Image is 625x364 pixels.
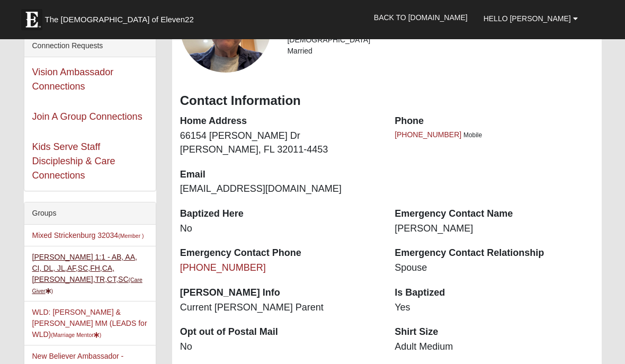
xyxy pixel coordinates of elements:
[180,222,379,236] dd: No
[180,262,266,273] a: [PHONE_NUMBER]
[32,141,115,181] a: Kids Serve Staff Discipleship & Care Connections
[395,246,593,260] dt: Emergency Contact Relationship
[16,4,228,30] a: The [DEMOGRAPHIC_DATA] of Eleven22
[180,246,379,260] dt: Emergency Contact Phone
[180,182,379,196] dd: [EMAIL_ADDRESS][DOMAIN_NAME]
[287,46,593,57] li: Married
[180,340,379,354] dd: No
[32,277,142,294] small: (Care Giver )
[287,34,593,46] li: [DEMOGRAPHIC_DATA]
[180,168,379,182] dt: Email
[32,308,147,339] a: WLD: [PERSON_NAME] & [PERSON_NAME] MM (LEADS for WLD)(Marriage Mentor)
[32,111,142,122] a: Join A Group Connections
[180,325,379,339] dt: Opt out of Postal Mail
[395,130,461,139] a: [PHONE_NUMBER]
[395,261,593,275] dd: Spouse
[395,286,593,300] dt: Is Baptized
[118,233,144,239] small: (Member )
[463,131,482,139] span: Mobile
[180,129,379,156] dd: 66154 [PERSON_NAME] Dr [PERSON_NAME], FL 32011-4453
[180,207,379,221] dt: Baptized Here
[180,286,379,300] dt: [PERSON_NAME] Info
[395,207,593,221] dt: Emergency Contact Name
[180,114,379,128] dt: Home Address
[51,332,101,338] small: (Marriage Mentor )
[24,202,156,225] div: Groups
[395,222,593,236] dd: [PERSON_NAME]
[24,35,156,57] div: Connection Requests
[395,340,593,354] dd: Adult Medium
[484,14,571,23] span: Hello [PERSON_NAME]
[32,253,142,295] a: [PERSON_NAME] 1:1 - AB, AA, CI, DL, JL,AF,SC,FH,CA,[PERSON_NAME],TR,CT,SC(Care Giver)
[32,67,114,92] a: Vision Ambassador Connections
[21,9,42,30] img: Eleven22 logo
[366,4,476,31] a: Back to [DOMAIN_NAME]
[180,93,594,109] h3: Contact Information
[180,301,379,315] dd: Current [PERSON_NAME] Parent
[395,301,593,315] dd: Yes
[32,231,144,239] a: Mixed Strickenburg 32034(Member )
[395,114,593,128] dt: Phone
[45,14,194,25] span: The [DEMOGRAPHIC_DATA] of Eleven22
[476,5,586,32] a: Hello [PERSON_NAME]
[395,325,593,339] dt: Shirt Size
